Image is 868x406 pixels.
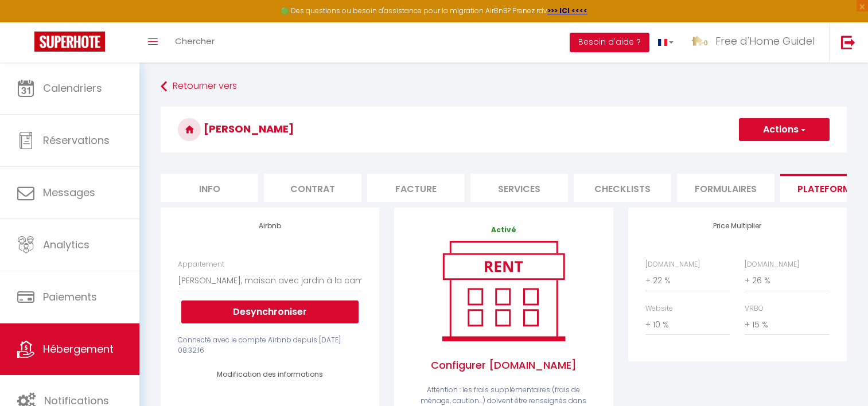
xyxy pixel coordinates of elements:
[43,290,97,304] span: Paiements
[195,370,345,378] h4: Modification des informations
[175,35,215,47] span: Chercher
[745,259,799,270] label: [DOMAIN_NAME]
[691,33,708,50] img: ...
[178,222,362,230] h4: Airbnb
[178,335,362,357] div: Connecté avec le compte Airbnb depuis [DATE] 08:32:16
[411,346,595,385] span: Configurer [DOMAIN_NAME]
[841,35,855,49] img: logout
[574,174,671,202] li: Checklists
[43,237,89,252] span: Analytics
[43,185,95,200] span: Messages
[547,6,587,15] a: >>> ICI <<<<
[43,133,110,147] span: Réservations
[264,174,361,202] li: Contrat
[34,32,105,52] img: Super Booking
[470,174,568,202] li: Services
[645,303,673,314] label: Website
[181,300,359,323] button: Desynchroniser
[411,225,595,236] p: Activé
[645,222,830,230] h4: Price Multiplier
[745,303,764,314] label: VRBO
[161,76,847,97] a: Retourner vers
[715,34,815,48] span: Free d'Home Guidel
[367,174,465,202] li: Facture
[677,174,774,202] li: Formulaires
[682,22,829,63] a: ... Free d'Home Guidel
[645,259,700,270] label: [DOMAIN_NAME]
[166,22,223,63] a: Chercher
[161,107,847,153] h3: [PERSON_NAME]
[43,81,102,95] span: Calendriers
[430,236,577,346] img: rent.png
[739,118,830,141] button: Actions
[161,174,258,202] li: Info
[178,259,224,270] label: Appartement
[43,342,114,356] span: Hébergement
[570,33,649,52] button: Besoin d'aide ?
